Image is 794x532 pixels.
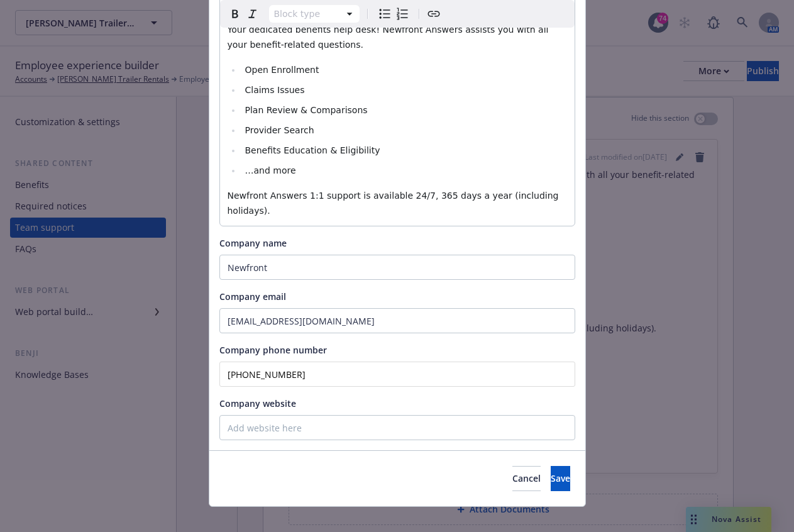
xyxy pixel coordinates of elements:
[226,5,244,23] button: Bold
[269,5,360,23] button: Block type
[220,14,575,226] div: editable markdown
[376,5,411,23] div: toggle group
[219,255,575,280] input: Add name here
[551,466,570,491] button: Save
[245,165,295,175] span: …and more
[228,191,561,216] span: Newfront Answers 1:1 support is available 24/7, 365 days a year (including holidays).
[245,105,367,115] span: Plan Review & Comparisons
[219,397,296,409] span: Company website
[219,344,327,356] span: Company phone number
[219,237,287,249] span: Company name
[219,415,575,440] input: Add website here
[219,291,286,302] span: Company email
[244,5,262,23] button: Italic
[425,5,443,23] button: Create link
[512,472,541,484] span: Cancel
[512,466,541,491] button: Cancel
[245,65,319,75] span: Open Enrollment
[245,85,304,95] span: Claims Issues
[245,125,314,135] span: Provider Search
[219,362,575,387] input: Add phone number here
[551,472,570,484] span: Save
[219,308,575,333] input: Add email here
[245,145,380,155] span: Benefits Education & Eligibility
[394,5,411,23] button: Numbered list
[376,5,394,23] button: Bulleted list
